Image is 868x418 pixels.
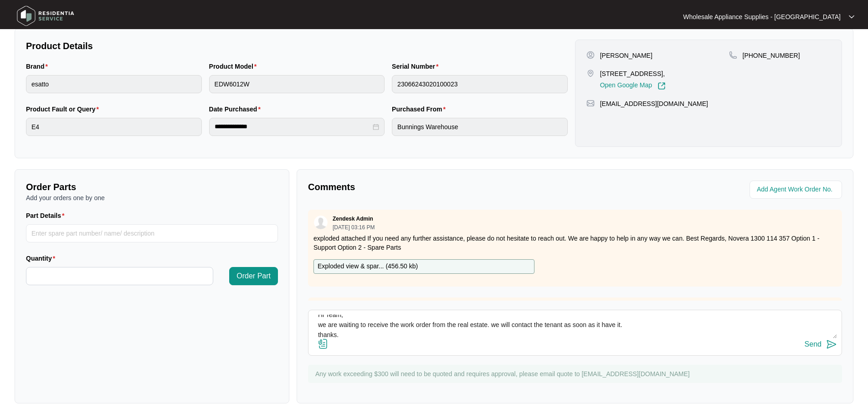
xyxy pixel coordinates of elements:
input: Brand [26,75,202,93]
p: [EMAIL_ADDRESS][DOMAIN_NAME] [600,99,708,108]
input: Product Model [209,75,385,93]
img: user-pin [586,51,595,59]
label: Quantity [26,254,59,263]
img: Link-External [657,82,666,90]
label: Brand [26,62,51,71]
p: Comments [308,181,569,193]
label: Product Fault or Query [26,105,103,114]
p: Exploded view & spar... ( 456.50 kb ) [318,262,418,272]
p: [PHONE_NUMBER] [743,51,800,60]
button: Order Part [229,267,278,285]
p: [DATE] 03:16 PM [333,225,375,230]
div: Send [805,340,822,348]
p: Wholesale Appliance Supplies - [GEOGRAPHIC_DATA] [683,12,841,21]
p: exploded attached If you need any further assistance, please do not hesitate to reach out. We are... [313,234,837,252]
img: user.svg [314,216,328,229]
label: Purchased From [392,105,449,114]
p: [STREET_ADDRESS], [600,69,666,78]
img: map-pin [586,99,595,107]
img: send-icon.svg [826,339,837,350]
label: Date Purchased [209,105,264,114]
p: Order Parts [26,181,278,193]
p: Zendesk Admin [333,215,373,222]
p: Add your orders one by one [26,193,278,202]
img: map-pin [729,51,737,59]
input: Purchased From [392,118,568,136]
span: Order Part [236,271,271,282]
input: Add Agent Work Order No. [757,184,837,195]
button: Send [805,338,837,351]
img: file-attachment-doc.svg [318,338,329,349]
label: Part Details [26,211,68,220]
textarea: Hi Team, we are waiting to receive the work order from the real estate. we will contact the tenan... [313,315,837,338]
a: Open Google Map [600,82,666,90]
p: Any work exceeding $300 will need to be quoted and requires approval, please email quote to [EMAI... [315,369,837,378]
label: Product Model [209,62,261,71]
label: Serial Number [392,62,442,71]
input: Serial Number [392,75,568,93]
input: Part Details [26,224,278,242]
img: residentia service logo [14,2,77,30]
input: Date Purchased [215,122,371,131]
input: Product Fault or Query [26,118,202,136]
p: Product Details [26,40,568,52]
p: [PERSON_NAME] [600,51,652,60]
input: Quantity [26,267,213,285]
img: map-pin [586,69,595,77]
img: dropdown arrow [849,15,854,19]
